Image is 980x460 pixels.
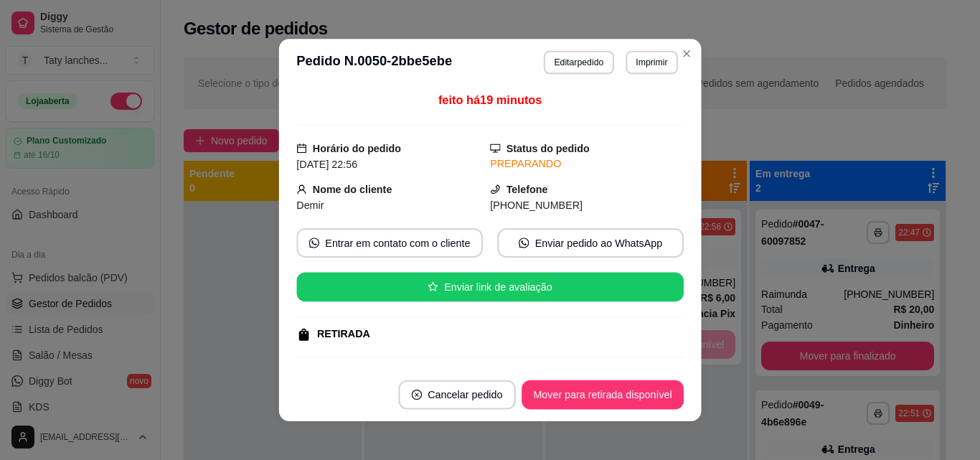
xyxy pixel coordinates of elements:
[522,380,684,410] button: Mover para retirada disponível
[519,238,529,248] span: whats-app
[317,327,370,342] div: RETIRADA
[296,200,324,211] span: Demir
[490,200,583,211] span: [PHONE_NUMBER]
[428,282,438,292] span: star
[296,184,306,194] span: user
[398,380,516,410] button: close-circleCancelar pedido
[296,159,357,170] span: [DATE] 22:56
[296,143,306,153] span: calendar
[296,228,483,258] button: whats-appEntrar em contato com o cliente
[626,51,678,75] button: Imprimir
[490,184,500,194] span: phone
[490,143,500,153] span: desktop
[296,272,684,301] button: starEnviar link de avaliação
[506,142,589,154] strong: Status do pedido
[296,51,452,75] h3: Pedido N. 0050-2bbe5ebe
[313,184,392,195] strong: Nome do cliente
[544,51,614,75] button: Editarpedido
[675,42,699,65] button: Close
[412,390,422,400] span: close-circle
[497,228,684,258] button: whats-appEnviar pedido ao WhatsApp
[309,238,319,248] span: whats-app
[313,142,401,154] strong: Horário do pedido
[506,184,547,195] strong: Telefone
[438,94,542,106] span: feito há 19 minutos
[490,156,684,172] div: PREPARANDO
